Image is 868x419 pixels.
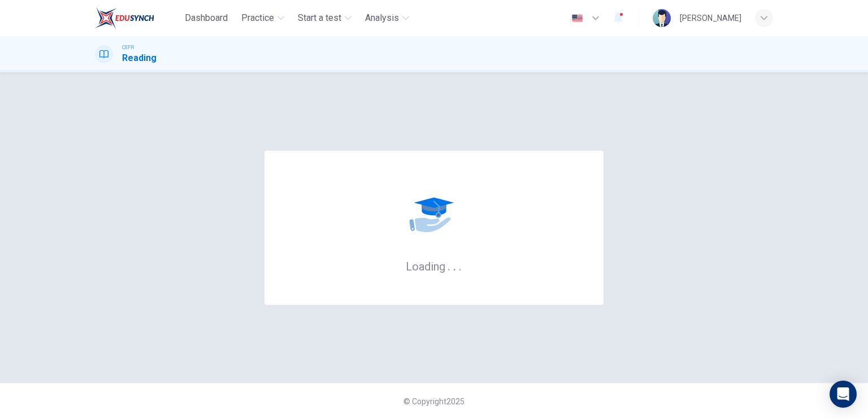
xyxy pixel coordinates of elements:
[180,8,232,28] button: Dashboard
[122,43,134,51] span: CEFR
[95,7,154,29] img: EduSynch logo
[453,256,457,274] h6: .
[361,8,414,28] button: Analysis
[365,11,399,25] span: Analysis
[447,256,451,274] h6: .
[298,11,341,25] span: Start a test
[570,14,584,23] img: en
[830,381,857,408] div: Open Intercom Messenger
[653,9,671,27] img: Profile picture
[403,397,465,406] span: © Copyright 2025
[95,7,180,29] a: EduSynch logo
[237,8,289,28] button: Practice
[122,51,157,65] h1: Reading
[458,256,462,274] h6: .
[185,11,228,25] span: Dashboard
[680,11,741,25] div: [PERSON_NAME]
[293,8,356,28] button: Start a test
[406,259,462,273] h6: Loading
[241,11,274,25] span: Practice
